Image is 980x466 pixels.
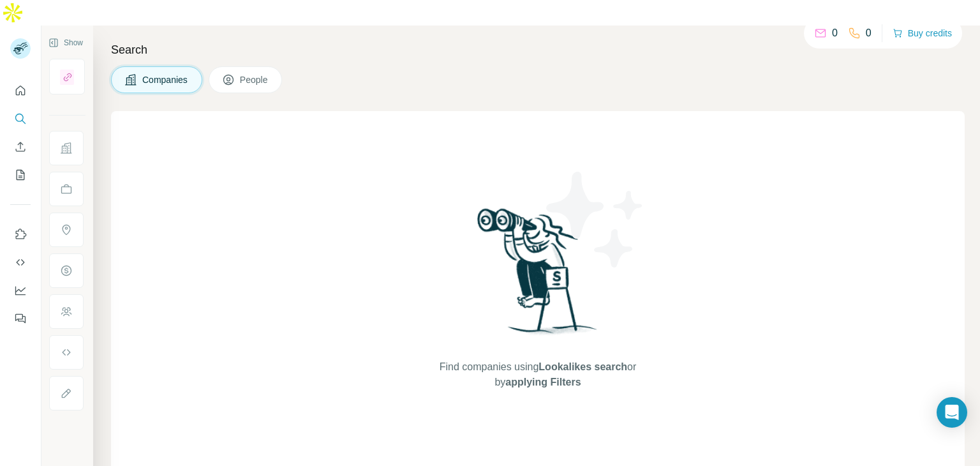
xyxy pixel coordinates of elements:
img: Surfe Illustration - Woman searching with binoculars [471,205,604,347]
button: Enrich CSV [10,135,31,158]
button: Dashboard [10,279,31,302]
p: 0 [832,26,838,41]
span: Lookalikes search [538,361,627,372]
span: Companies [142,73,189,86]
span: Find companies using or by [436,359,640,390]
div: Open Intercom Messenger [937,397,967,428]
p: 0 [866,26,872,41]
button: Buy credits [893,24,952,42]
button: Feedback [10,307,31,330]
img: Surfe Illustration - Stars [538,162,653,277]
button: Show [40,33,92,52]
h4: Search [111,41,965,59]
button: My lists [10,163,31,186]
span: People [240,73,269,86]
button: Search [10,107,31,130]
button: Use Surfe API [10,251,31,274]
button: Use Surfe on LinkedIn [10,223,31,246]
span: applying Filters [505,377,581,387]
button: Quick start [10,79,31,102]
